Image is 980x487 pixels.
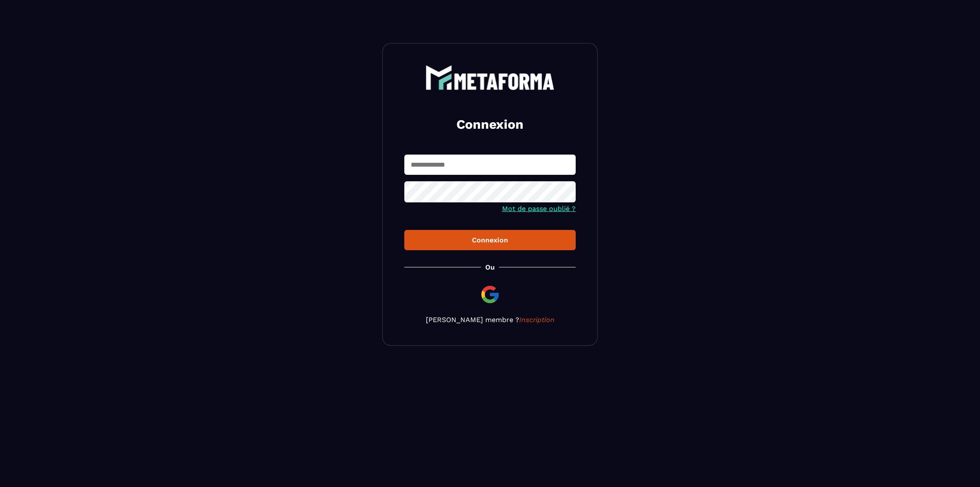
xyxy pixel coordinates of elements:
div: Connexion [411,236,569,244]
img: google [480,284,500,305]
img: logo [425,65,555,90]
p: Ou [485,263,495,271]
p: [PERSON_NAME] membre ? [404,316,576,324]
a: logo [404,65,576,90]
a: Inscription [519,316,555,324]
h2: Connexion [415,116,565,133]
button: Connexion [404,230,576,250]
a: Mot de passe oublié ? [502,205,576,213]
